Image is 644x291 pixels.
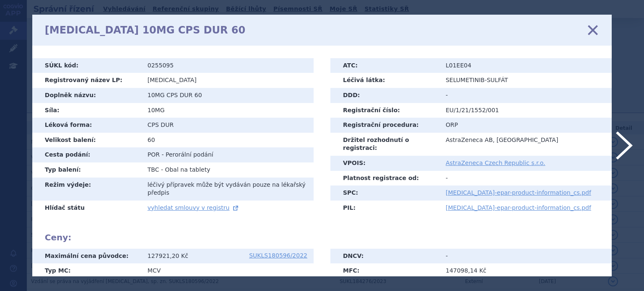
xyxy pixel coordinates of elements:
a: AstraZeneca Czech Republic s.r.o. [446,160,545,166]
th: DDD: [330,88,439,103]
p: maximální cena výrobce (MCV) nebo oznámená cena původce (OP) [45,276,135,289]
td: SELUMETINIB-SULFÁT [439,73,612,88]
th: Síla: [32,103,141,118]
a: zavřít [587,24,599,36]
td: EU/1/21/1552/001 [439,103,612,118]
td: 10MG [141,103,314,118]
th: Doplněk názvu: [32,88,141,103]
th: MFC: [330,263,439,286]
span: Obal na tablety [165,166,210,173]
th: Léková forma: [32,118,141,133]
a: [MEDICAL_DATA]-epar-product-information_cs.pdf [446,189,591,196]
th: Typ balení: [32,162,141,178]
th: VPOIS: [330,156,439,171]
td: 10MG CPS DUR 60 [141,88,314,103]
th: PIL: [330,201,439,216]
th: Registrační číslo: [330,103,439,118]
span: POR [148,151,160,158]
td: 60 [141,133,314,148]
th: ATC: [330,58,439,73]
a: [MEDICAL_DATA]-epar-product-information_cs.pdf [446,204,591,211]
td: - [439,171,612,186]
td: L01EE04 [439,58,612,73]
span: - [161,151,164,158]
th: DNCV: [330,249,439,264]
span: TBC [148,166,159,173]
h2: Ceny: [45,232,599,242]
td: 147098,14 Kč [439,263,612,286]
th: Velikost balení: [32,133,141,148]
th: Registrovaný název LP: [32,73,141,88]
span: Perorální podání [166,151,213,158]
span: vyhledat smlouvy v registru [148,204,230,211]
th: SÚKL kód: [32,58,141,73]
h1: [MEDICAL_DATA] 10MG CPS DUR 60 [45,24,245,36]
td: - [439,249,612,264]
td: - [439,88,612,103]
span: 127921,20 Kč [148,252,188,259]
td: ORP [439,118,612,133]
th: Registrační procedura: [330,118,439,133]
td: AstraZeneca AB, [GEOGRAPHIC_DATA] [439,133,612,156]
p: maximální finální cena [343,276,433,283]
td: CPS DUR [141,118,314,133]
td: 0255095 [141,58,314,73]
td: [MEDICAL_DATA] [141,73,314,88]
th: Platnost registrace od: [330,171,439,186]
th: Maximální cena původce: [32,249,141,264]
a: SUKLS180596/2022 [249,252,307,258]
span: - [161,166,163,173]
th: SPC: [330,185,439,201]
th: Hlídač státu [32,201,141,216]
th: Držitel rozhodnutí o registraci: [330,133,439,156]
th: Režim výdeje: [32,178,141,201]
a: vyhledat smlouvy v registru [148,204,240,211]
th: Léčivá látka: [330,73,439,88]
td: léčivý přípravek může být vydáván pouze na lékařský předpis [141,178,314,201]
th: Cesta podání: [32,147,141,162]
